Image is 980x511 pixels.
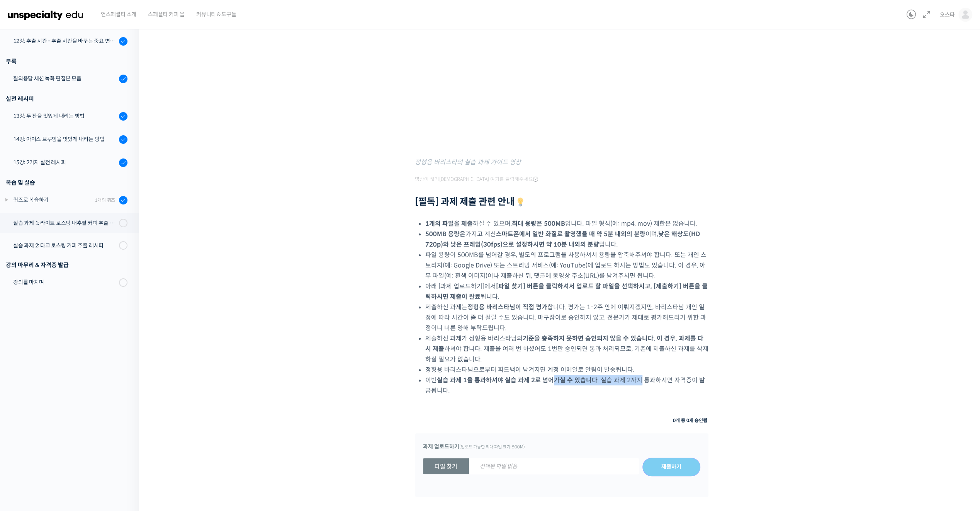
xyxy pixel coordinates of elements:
span: 정형용 바리스타의 실습 과제 가이드 영상 [415,158,521,166]
div: 실습 과제 2: 다크 로스팅 커피 추출 레시피 [13,241,117,250]
strong: 스마트폰에서 일반 화질로 촬영했을 때 약 5분 내외의 분량 [496,230,645,238]
strong: [파일 찾기] 버튼을 클릭하셔서 업로드 할 파일을 선택하시고, [제출하기] 버튼을 클릭하시면 제출이 완료 [425,282,708,301]
img: 💡 [516,198,525,207]
span: 대화 [71,257,80,263]
div: 과제 업로드하기 [423,441,700,452]
li: 제출하신 과제가 정형용 바리스타님의 하셔야 합니다. 제출을 여러 번 하셨어도 1번만 승인되면 통과 처리되므로, 기존에 제출하신 과제를 삭제하실 필요가 없습니다. [425,333,708,365]
span: 홈 [24,257,29,263]
div: 강의 마무리 & 자격증 발급 [6,260,127,270]
strong: 기준을 충족하지 못하면 승인되지 않을 수 있습니다. 이 경우, 과제를 다시 제출 [425,334,703,353]
span: (업로드 가능한 최대 파일 크기: 500M) [459,444,525,450]
span: 영상이 끊기[DEMOGRAPHIC_DATA] 여기를 클릭해주세요 [415,176,538,182]
div: 1개의 퀴즈 [95,196,115,204]
li: 가지고 계신 이며, 입니다. [425,229,708,250]
span: 선택된 파일 없음 [469,458,528,474]
span: 설정 [119,257,129,263]
div: 14강: 아이스 브루잉을 맛있게 내리는 방법 [13,135,117,143]
div: 15강: 2가지 실전 레시피 [13,158,117,167]
div: 13강: 두 잔을 맛있게 내리는 방법 [13,112,117,120]
div: 부록 [6,56,127,66]
strong: 실습 과제 1을 통과하셔야 실습 과제 2로 넘어가실 수 있습니다 [437,376,598,384]
strong: 파일 찾기 [423,458,469,474]
li: 이번 . 실습 과제 2까지 통과하시면 자격증이 발급됩니다. [425,375,708,396]
strong: 1개의 파일을 제출 [425,220,473,228]
span: 오스타 [940,11,955,18]
div: 퀴즈로 복습하기 [13,196,92,204]
strong: 정형용 바리스타님이 직접 평가 [467,303,547,311]
a: 홈 [2,245,51,264]
div: 0개 중 0개 승인됨 [421,415,708,426]
strong: 500MB 용량은 [425,230,465,238]
strong: [필독] 과제 제출 관련 안내 [415,196,526,208]
input: 제출하기 [642,458,700,476]
div: 실전 레시피 [6,94,127,104]
li: 제출하신 과제는 합니다. 평가는 1-2주 안에 이뤄지겠지만, 바리스타님 개인 일정에 따라 시간이 좀 더 걸릴 수도 있습니다. 마구잡이로 승인하지 않고, 전문가가 제대로 평가해... [425,302,708,333]
li: 하실 수 있으며, 입니다. 파일 형식(예: mp4, mov) 제한은 없습니다. [425,218,708,229]
li: 정형용 바리스타님으로부터 피드백이 남겨지면 계정 이메일로 알림이 발송됩니다. [425,365,708,375]
div: 실습 과제 1: 라이트 로스팅 내추럴 커피 추출 레시피 [13,219,117,227]
li: 파일 용량이 500MB를 넘어갈 경우, 별도의 프로그램을 사용하셔서 용량을 압축해주셔야 합니다. 또는 개인 스토리지(예: Google Drive) 또는 스트리밍 서비스(예: ... [425,250,708,281]
li: 아래 [과제 업로드하기]에서 됩니다. [425,281,708,302]
a: 대화 [51,245,100,264]
div: 복습 및 실습 [6,177,127,188]
div: 12강: 추출 시간 - 추출 시간을 바꾸는 중요 변수 파헤치기 [13,37,117,45]
strong: 최대 용량은 500MB [512,220,565,228]
div: 강의를 마치며 [13,278,117,286]
a: 설정 [100,245,148,264]
div: 질의응답 세션 녹화 편집본 모음 [13,74,117,83]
